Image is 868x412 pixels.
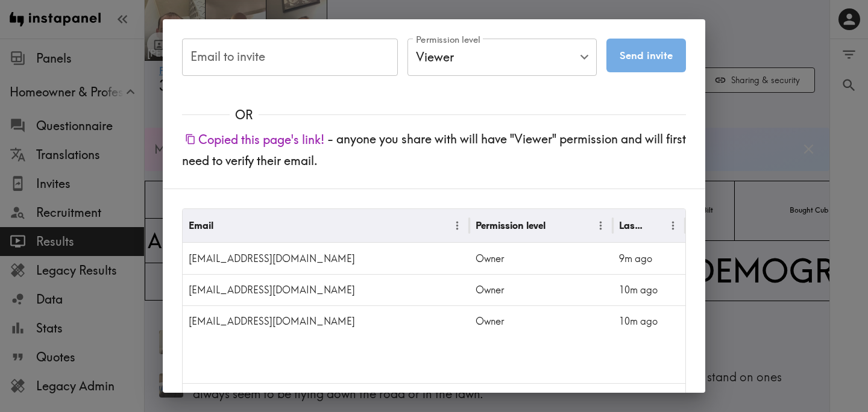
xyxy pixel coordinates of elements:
[183,305,470,337] div: hallspaugh@vsapartners.com
[476,219,546,231] div: Permission level
[183,243,470,274] div: rmonroe@vsapartners.com
[189,219,213,231] div: Email
[470,274,613,305] div: Owner
[230,107,259,123] span: OR
[619,252,652,264] span: 9m ago
[619,284,658,296] span: 10m ago
[646,216,664,235] button: Sort
[183,274,470,305] div: ebahena@vsapartners.com
[448,216,467,235] button: Menu
[619,219,644,231] div: Last Viewed
[182,126,327,152] button: Copied this page's link!
[664,216,682,235] button: Menu
[619,315,658,327] span: 10m ago
[470,305,613,337] div: Owner
[606,39,686,72] button: Send invite
[470,243,613,274] div: Owner
[416,33,480,46] label: Permission level
[547,216,565,235] button: Sort
[163,123,705,189] div: - anyone you share with will have "Viewer" permission and will first need to verify their email.
[215,216,233,235] button: Sort
[591,216,610,235] button: Menu
[407,39,597,76] div: Viewer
